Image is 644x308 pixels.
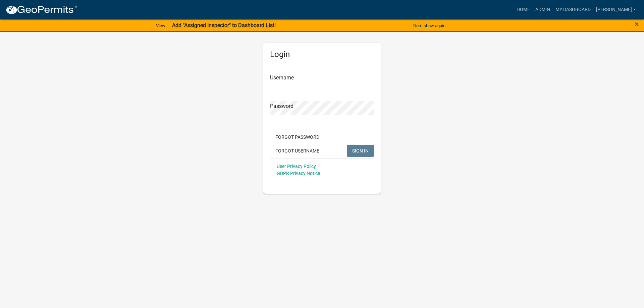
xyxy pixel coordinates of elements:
a: View [153,20,168,31]
span: × [635,19,639,29]
a: User Privacy Policy [277,164,316,169]
a: Admin [533,3,553,16]
a: My Dashboard [553,3,593,16]
button: Don't show again [411,20,448,31]
button: Forgot Username [270,145,325,157]
h5: Login [270,50,374,59]
a: [PERSON_NAME] [593,3,639,16]
a: Home [514,3,533,16]
button: SIGN IN [347,145,374,157]
strong: Add "Assigned Inspector" to Dashboard List! [172,22,276,28]
a: GDPR Privacy Notice [277,171,320,176]
button: Close [635,20,639,28]
button: Forgot Password [270,131,325,143]
span: SIGN IN [352,148,369,153]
